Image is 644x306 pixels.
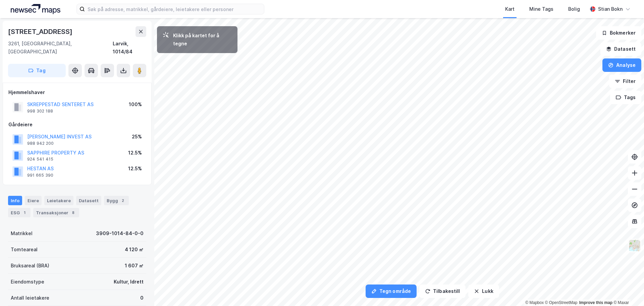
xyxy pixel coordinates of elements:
[113,40,146,56] div: Larvik, 1014/84
[529,5,553,13] div: Mine Tags
[27,141,54,146] div: 988 942 200
[173,32,232,48] div: Klikk på kartet for å tegne
[8,121,146,129] div: Gårdeiere
[366,285,417,298] button: Tegn område
[128,149,142,157] div: 12.5%
[33,208,79,217] div: Transaksjoner
[525,300,544,305] a: Mapbox
[128,165,142,173] div: 12.5%
[11,294,49,302] div: Antall leietakere
[8,26,74,37] div: [STREET_ADDRESS]
[85,4,264,14] input: Søk på adresse, matrikkel, gårdeiere, leietakere eller personer
[598,5,623,13] div: Stian Bokn
[132,133,142,141] div: 25%
[505,5,515,13] div: Kart
[568,5,580,13] div: Bolig
[610,274,644,306] div: Kontrollprogram for chat
[21,209,28,216] div: 1
[8,40,113,56] div: 3261, [GEOGRAPHIC_DATA], [GEOGRAPHIC_DATA]
[25,196,42,205] div: Eiere
[545,300,578,305] a: OpenStreetMap
[8,88,146,96] div: Hjemmelshaver
[419,285,466,298] button: Tilbakestill
[8,196,22,205] div: Info
[119,197,126,204] div: 2
[8,208,31,217] div: ESG
[11,278,44,286] div: Eiendomstype
[610,91,641,104] button: Tags
[596,26,641,40] button: Bokmerker
[27,157,53,162] div: 924 541 415
[579,300,612,305] a: Improve this map
[125,246,144,254] div: 4 120 ㎡
[129,100,142,108] div: 100%
[96,229,144,237] div: 3909-1014-84-0-0
[609,75,641,88] button: Filter
[602,58,641,72] button: Analyse
[125,262,144,270] div: 1 607 ㎡
[628,239,641,252] img: Z
[104,196,129,205] div: Bygg
[11,246,38,254] div: Tomteareal
[70,209,76,216] div: 8
[11,262,49,270] div: Bruksareal (BRA)
[610,274,644,306] iframe: Chat Widget
[468,285,499,298] button: Lukk
[8,64,66,77] button: Tag
[11,4,60,14] img: logo.a4113a55bc3d86da70a041830d287a7e.svg
[27,108,53,114] div: 998 302 188
[44,196,73,205] div: Leietakere
[27,173,53,178] div: 991 665 390
[600,42,641,56] button: Datasett
[140,294,144,302] div: 0
[11,229,33,237] div: Matrikkel
[76,196,101,205] div: Datasett
[114,278,144,286] div: Kultur, Idrett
